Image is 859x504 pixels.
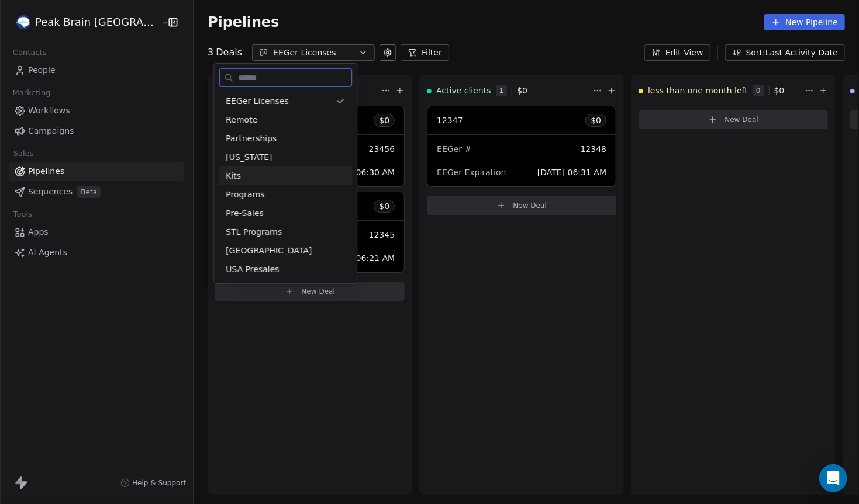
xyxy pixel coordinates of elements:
[219,92,352,279] div: Suggestions
[226,170,241,182] span: Kits
[226,151,272,164] span: [US_STATE]
[226,207,264,220] span: Pre-Sales
[226,114,257,126] span: Remote
[226,263,279,276] span: USA Presales
[226,226,282,238] span: STL Programs
[226,245,312,257] span: [GEOGRAPHIC_DATA]
[226,189,264,201] span: Programs
[226,95,288,107] span: EEGer Licenses
[226,133,277,145] span: Partnerships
